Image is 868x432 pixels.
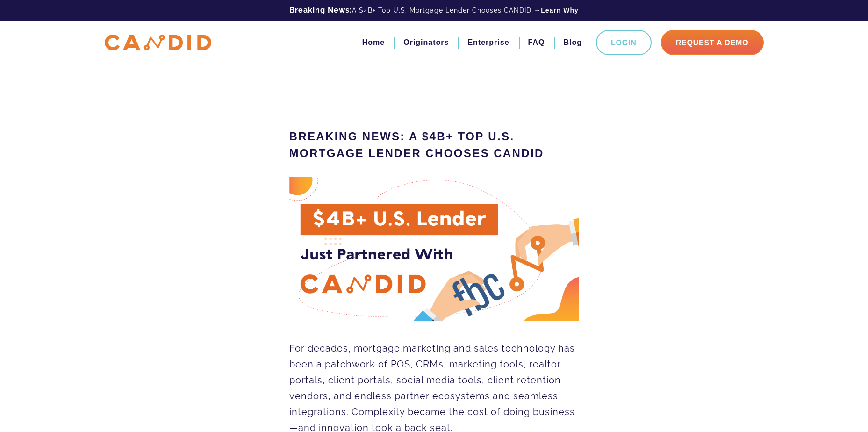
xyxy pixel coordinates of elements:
a: Blog [563,35,582,50]
a: Enterprise [467,35,509,50]
img: CANDID APP [105,35,211,51]
a: Login [596,30,652,55]
a: Learn Why [541,6,579,15]
b: Breaking News: [289,6,352,14]
a: Originators [403,35,449,50]
a: Home [362,35,385,50]
a: FAQ [528,35,545,50]
h1: Breaking News: A $4B+ Top U.S. Mortgage Lender Chooses CANDID [289,128,579,162]
a: Request A Demo [661,30,764,55]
